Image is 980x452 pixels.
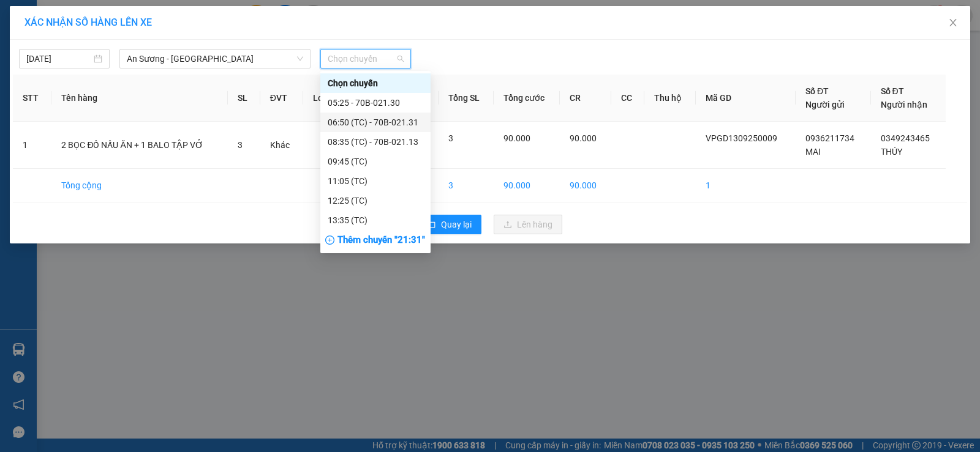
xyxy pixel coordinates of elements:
[696,169,796,202] td: 1
[303,75,367,122] th: Loại hàng
[328,50,404,68] span: Chọn chuyến
[27,89,75,96] span: 08:11:41 [DATE]
[328,155,423,168] div: 09:45 (TC)
[328,96,423,109] div: 05:25 - 70B-021.30
[696,75,796,122] th: Mã GD
[260,122,303,169] td: Khác
[936,6,970,40] button: Close
[320,73,431,93] div: Chọn chuyến
[4,7,59,61] img: logo
[61,78,130,87] span: VPGD1309250010
[97,37,168,52] span: 01 Võ Văn Truyện, KP.1, Phường 2
[26,52,91,65] input: 13/09/2025
[328,213,423,227] div: 13:35 (TC)
[805,133,854,143] span: 0936211734
[494,215,562,234] button: uploadLên hàng
[97,20,165,35] span: Bến xe [GEOGRAPHIC_DATA]
[328,174,423,188] div: 11:05 (TC)
[805,100,845,109] span: Người gửi
[560,169,611,202] td: 90.000
[328,76,423,90] div: Chọn chuyến
[503,133,530,143] span: 90.000
[328,135,423,149] div: 08:35 (TC) - 70B-021.13
[881,147,902,157] span: THÚY
[328,116,423,129] div: 06:50 (TC) - 70B-021.31
[611,75,645,122] th: CC
[448,133,453,143] span: 3
[97,7,168,17] strong: ĐỒNG PHƯỚC
[805,147,821,157] span: MAI
[13,122,51,169] td: 1
[428,220,436,230] span: rollback
[238,140,243,150] span: 3
[441,218,472,231] span: Quay lại
[51,169,228,202] td: Tổng cộng
[228,75,260,122] th: SL
[570,133,597,143] span: 90.000
[881,133,930,143] span: 0349243465
[13,75,51,122] th: STT
[418,215,481,234] button: rollbackQuay lại
[51,122,228,169] td: 2 BỌC ĐỒ NẤU ĂN + 1 BALO TẬP VỞ
[24,17,152,28] span: XÁC NHẬN SỐ HÀNG LÊN XE
[4,89,75,96] span: In ngày:
[325,235,334,245] span: plus-circle
[881,100,927,109] span: Người nhận
[320,230,431,251] div: Thêm chuyến " 21:31 "
[328,194,423,207] div: 12:25 (TC)
[4,79,129,86] span: [PERSON_NAME]:
[51,75,228,122] th: Tên hàng
[439,75,494,122] th: Tổng SL
[881,86,904,96] span: Số ĐT
[33,66,150,76] span: -----------------------------------------
[494,75,560,122] th: Tổng cước
[127,50,303,68] span: An Sương - Tân Biên
[560,75,611,122] th: CR
[494,169,560,202] td: 90.000
[97,54,150,62] span: Hotline: 19001152
[439,169,494,202] td: 3
[296,55,304,62] span: down
[948,18,958,28] span: close
[706,133,777,143] span: VPGD1309250009
[260,75,303,122] th: ĐVT
[805,86,829,96] span: Số ĐT
[644,75,696,122] th: Thu hộ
